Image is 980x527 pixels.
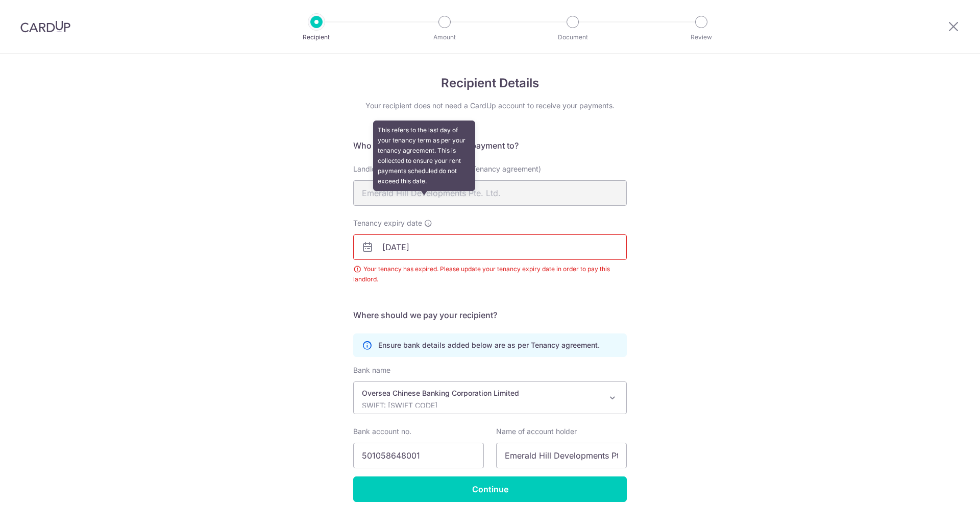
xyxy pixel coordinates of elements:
p: Oversea Chinese Banking Corporation Limited [362,388,602,398]
div: This refers to the last day of your tenancy term as per your tenancy agreement. This is collected... [373,121,475,191]
p: Ensure bank details added below are as per Tenancy agreement. [378,340,600,350]
div: Your tenancy has expired. Please update your tenancy expiry date in order to pay this landlord. [353,264,627,284]
p: SWIFT: [SWIFT_CODE] [362,400,602,411]
span: Oversea Chinese Banking Corporation Limited [353,381,627,414]
p: Recipient [279,32,354,42]
span: Tenancy expiry date [353,218,422,228]
span: Landlord or Company name(as per Tenancy agreement) [353,164,541,173]
label: Bank account no. [353,426,411,437]
div: Your recipient does not need a CardUp account to receive your payments. [353,101,627,111]
label: Bank name [353,365,390,375]
img: CardUp [20,20,70,33]
p: Amount [407,32,482,42]
p: Document [535,32,610,42]
h5: Who should we send this rent payment to? [353,139,627,152]
h4: Recipient Details [353,74,627,92]
iframe: Opens a widget where you can find more information [915,496,970,522]
input: DD/MM/YYYY [353,234,627,260]
label: Name of account holder [496,426,577,437]
input: Continue [353,476,627,502]
span: Oversea Chinese Banking Corporation Limited [354,382,626,414]
p: Review [664,32,739,42]
h5: Where should we pay your recipient? [353,309,627,321]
